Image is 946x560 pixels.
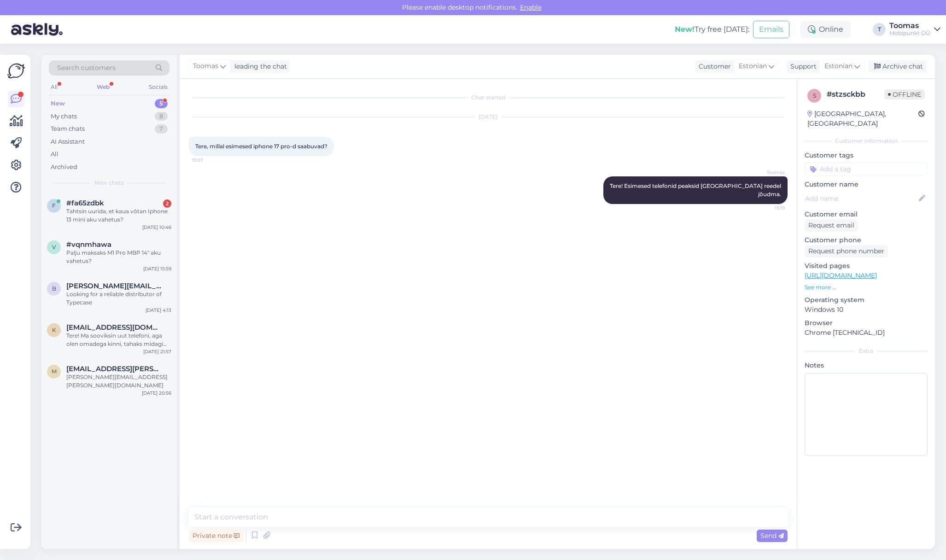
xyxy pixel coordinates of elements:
div: [DATE] 21:57 [143,348,171,355]
b: New! [675,25,695,34]
p: Browser [805,318,928,328]
span: b [52,285,56,292]
span: benson@typecase.co [66,282,162,290]
div: Customer information [805,137,928,145]
div: [DATE] 15:59 [143,265,171,272]
div: 8 [155,112,168,121]
div: Private note [189,530,243,542]
span: Estonian [824,61,853,71]
input: Add a tag [805,162,928,176]
div: Try free [DATE]: [675,24,749,35]
span: Enable [517,3,544,12]
input: Add name [805,193,917,204]
a: ToomasMobipunkt OÜ [889,22,940,37]
div: Toomas [889,22,930,29]
div: Customer [695,62,731,71]
div: leading the chat [231,62,287,71]
p: Windows 10 [805,305,928,315]
button: Emails [753,21,789,38]
span: 15:07 [192,157,226,163]
span: #fa65zdbk [66,199,104,207]
div: [DATE] 4:13 [146,307,171,314]
a: [URL][DOMAIN_NAME] [805,271,877,280]
div: Tahtsin uurida, et kaua võtan Iphone 13 mini aku vahetus? [66,207,171,224]
div: AI Assistant [51,137,85,146]
div: Team chats [51,124,85,134]
p: Notes [805,361,928,370]
div: Archived [51,163,77,172]
div: Request email [805,219,858,232]
div: Tere! Ma sooviksin uut telefoni, aga olen omadega kinni, tahaks midagi mis on kõrgem kui 60hz ekr... [66,332,171,348]
p: Operating system [805,295,928,305]
div: Chat started [189,93,788,102]
div: My chats [51,112,77,121]
p: Customer name [805,180,928,189]
div: T [873,23,886,36]
div: [DATE] 10:46 [142,224,171,231]
div: [DATE] 20:56 [142,390,171,397]
p: Visited pages [805,261,928,271]
div: [GEOGRAPHIC_DATA], [GEOGRAPHIC_DATA] [807,109,918,128]
span: Offline [884,89,925,99]
div: Request phone number [805,245,888,257]
span: Tere! Esimesed telefonid peaksid [GEOGRAPHIC_DATA] reedel jõudma. [610,182,782,198]
p: Customer email [805,210,928,219]
span: 15:19 [750,204,785,211]
p: Customer phone [805,235,928,245]
p: See more ... [805,283,928,292]
p: Customer tags [805,151,928,160]
span: New chats [94,179,124,187]
p: Chrome [TECHNICAL_ID] [805,328,928,338]
div: Support [787,62,817,71]
span: kunozifier@gmail.com [66,323,162,332]
div: All [51,150,58,159]
div: Extra [805,347,928,355]
div: Socials [147,81,169,93]
span: s [813,92,816,99]
div: [PERSON_NAME][EMAIL_ADDRESS][PERSON_NAME][DOMAIN_NAME] [66,373,171,390]
span: Toomas [750,169,785,176]
div: All [49,81,59,93]
span: Toomas [193,61,218,71]
span: Estonian [739,61,767,71]
div: Online [800,21,851,38]
span: #vqnmhawa [66,240,111,249]
span: Send [760,531,784,540]
span: k [52,327,56,333]
span: Search customers [57,63,116,73]
div: 5 [155,99,168,108]
div: Mobipunkt OÜ [889,29,930,37]
div: Archive chat [869,60,927,73]
span: Tere, millal esimesed iphone 17 pro-d saabuvad? [195,143,327,150]
div: Looking for a reliable distributor of Typecase [66,290,171,307]
span: monika.aedma@gmail.com [66,365,162,373]
div: New [51,99,65,108]
div: 2 [163,199,171,208]
div: 7 [155,124,168,134]
div: [DATE] [189,113,788,121]
span: v [52,244,56,251]
span: f [52,202,56,209]
div: Palju maksaks M1 Pro MBP 14" aku vahetus? [66,249,171,265]
div: Web [95,81,111,93]
div: # stzsckbb [827,89,884,100]
span: m [52,368,57,375]
img: Askly Logo [7,62,25,80]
